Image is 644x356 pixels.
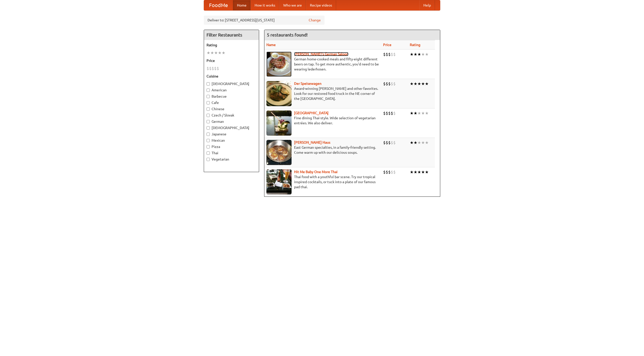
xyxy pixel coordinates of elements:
label: Mexican [207,138,256,143]
li: ★ [417,52,421,57]
label: Thai [207,150,256,155]
li: ★ [421,52,425,57]
a: Price [383,43,391,47]
li: ★ [425,81,429,87]
h4: Filter Restaurants [204,30,259,40]
li: ★ [421,169,425,175]
li: ★ [210,50,214,56]
input: Barbecue [207,95,210,98]
li: ★ [410,169,414,175]
li: $ [217,66,219,71]
li: ★ [222,50,225,56]
li: ★ [417,110,421,116]
li: ★ [410,52,414,57]
a: Help [419,0,435,10]
label: Czech / Slovak [207,113,256,118]
p: East German specialties, in a family-friendly setting. Come warm up with our delicious soups. [266,145,379,155]
li: $ [383,169,386,175]
input: Cafe [207,101,210,104]
label: Cafe [207,100,256,105]
li: ★ [410,81,414,87]
li: ★ [414,169,417,175]
li: ★ [425,169,429,175]
li: ★ [417,169,421,175]
li: $ [383,140,386,145]
li: ★ [417,140,421,145]
label: [DEMOGRAPHIC_DATA] [207,81,256,86]
input: Vegetarian [207,158,210,161]
label: American [207,88,256,93]
b: [GEOGRAPHIC_DATA] [294,111,329,115]
li: ★ [417,81,421,87]
p: Award-winning [PERSON_NAME] and other favorites. Look for our restored food truck in the NE corne... [266,86,379,101]
li: ★ [207,50,210,56]
li: ★ [421,140,425,145]
label: Barbecue [207,94,256,99]
li: ★ [414,81,417,87]
a: Name [266,43,276,47]
li: ★ [410,110,414,116]
li: ★ [414,110,417,116]
input: Mexican [207,139,210,142]
li: $ [391,169,393,175]
img: satay.jpg [266,110,292,136]
ng-pluralize: 5 restaurants found! [267,32,308,37]
li: $ [212,66,214,71]
a: Change [309,18,321,23]
h5: Cuisine [207,74,256,79]
img: esthers.jpg [266,52,292,77]
li: $ [386,169,388,175]
li: ★ [410,140,414,145]
img: babythai.jpg [266,169,292,194]
li: ★ [414,140,417,145]
p: Thai food with a youthful bar scene. Try our tropical inspired cocktails, or tuck into a plate of... [266,174,379,189]
a: How it works [251,0,279,10]
input: Japanese [207,133,210,136]
input: Czech / Slovak [207,114,210,117]
li: $ [209,66,212,71]
li: ★ [425,52,429,57]
li: $ [388,140,391,145]
a: Der Speisewagen [294,82,321,86]
li: $ [386,81,388,87]
label: Chinese [207,106,256,111]
li: $ [388,110,391,116]
input: [DEMOGRAPHIC_DATA] [207,126,210,130]
li: $ [391,110,393,116]
img: speisewagen.jpg [266,81,292,106]
li: ★ [214,50,218,56]
a: Hit Me Baby One More Thai [294,170,338,174]
li: $ [386,140,388,145]
div: Deliver to: [STREET_ADDRESS][US_STATE] [204,16,325,25]
li: $ [207,66,209,71]
label: Vegetarian [207,157,256,162]
li: $ [391,81,393,87]
li: $ [393,81,396,87]
li: ★ [421,110,425,116]
li: ★ [218,50,222,56]
a: Who we are [279,0,306,10]
li: ★ [421,81,425,87]
li: $ [386,110,388,116]
p: Fine dining Thai-style. Wide selection of vegetarian entrées. We also deliver. [266,115,379,126]
li: ★ [425,140,429,145]
li: $ [393,140,396,145]
input: Chinese [207,107,210,111]
li: $ [383,110,386,116]
input: Pizza [207,145,210,148]
a: [PERSON_NAME] Haus [294,140,330,144]
a: Home [233,0,251,10]
li: $ [388,52,391,57]
a: FoodMe [204,0,233,10]
li: $ [388,169,391,175]
label: [DEMOGRAPHIC_DATA] [207,125,256,130]
li: ★ [425,110,429,116]
li: $ [393,169,396,175]
label: German [207,119,256,124]
li: $ [388,81,391,87]
a: Rating [410,43,420,47]
a: [PERSON_NAME]'s German Saloon [294,52,348,56]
